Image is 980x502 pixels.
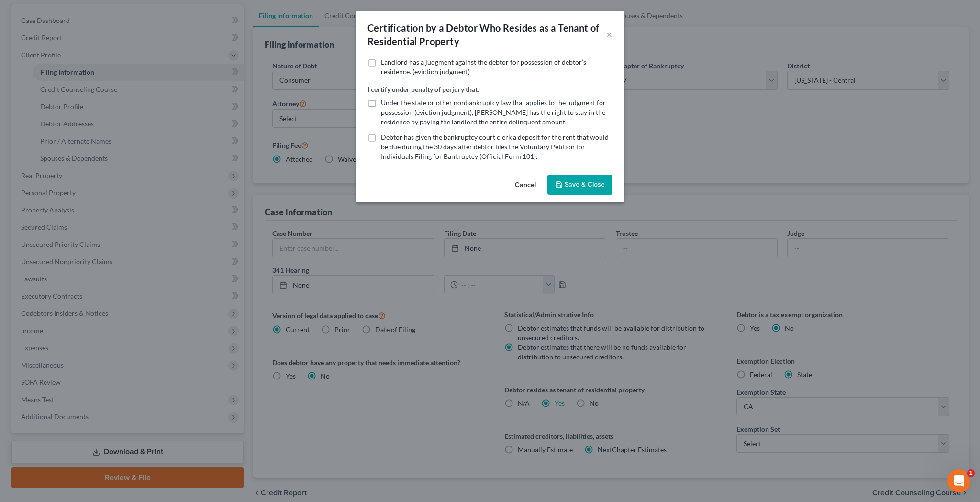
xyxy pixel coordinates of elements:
button: Cancel [507,176,544,195]
span: 1 [967,469,975,477]
button: Save & Close [547,175,612,195]
div: Certification by a Debtor Who Resides as a Tenant of Residential Property [367,21,606,48]
span: Under the state or other nonbankruptcy law that applies to the judgment for possession (eviction ... [381,99,606,126]
iframe: Intercom live chat [947,469,970,492]
span: Debtor has given the bankruptcy court clerk a deposit for the rent that would be due during the 3... [381,133,609,160]
label: I certify under penalty of perjury that: [367,84,479,94]
button: × [606,29,612,40]
span: Landlord has a judgment against the debtor for possession of debtor’s residence. (eviction judgment) [381,58,586,76]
